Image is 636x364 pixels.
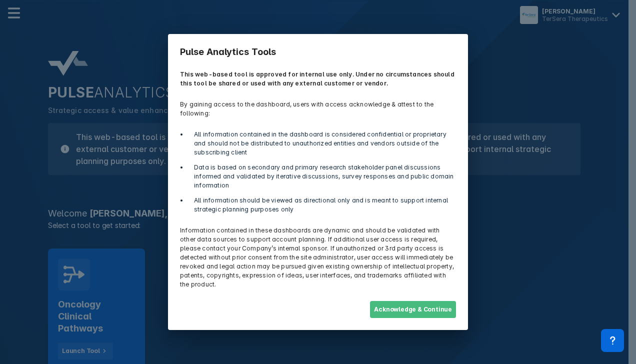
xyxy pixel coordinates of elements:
li: All information contained in the dashboard is considered confidential or proprietary and should n... [188,130,456,157]
li: Data is based on secondary and primary research stakeholder panel discussions informed and valida... [188,163,456,190]
div: Contact Support [601,329,624,352]
p: This web-based tool is approved for internal use only. Under no circumstances should this tool be... [174,64,462,94]
button: Acknowledge & Continue [370,301,456,318]
h3: Pulse Analytics Tools [174,40,462,64]
p: Information contained in these dashboards are dynamic and should be validated with other data sou... [174,220,462,295]
li: All information should be viewed as directional only and is meant to support internal strategic p... [188,196,456,214]
p: By gaining access to the dashboard, users with access acknowledge & attest to the following: [174,94,462,124]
